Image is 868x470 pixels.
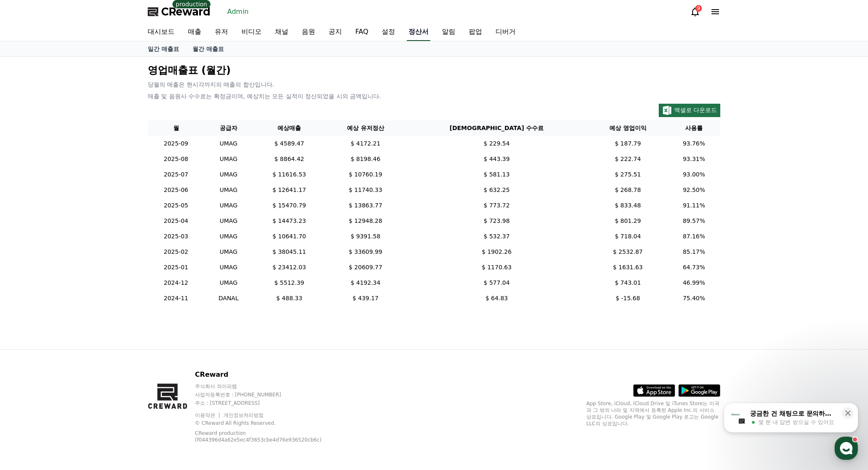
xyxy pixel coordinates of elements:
[148,120,204,136] th: 월
[405,244,588,260] td: $ 1902.26
[349,23,375,41] a: FAQ
[326,198,405,213] td: $ 13863.77
[326,291,405,306] td: $ 439.17
[108,265,161,286] a: 설정
[148,182,204,198] td: 2025-06
[268,23,295,41] a: 채널
[224,5,252,18] a: Admin
[326,275,405,291] td: $ 4192.34
[326,136,405,151] td: $ 4172.21
[326,151,405,167] td: $ 8198.46
[148,5,211,18] a: CReward
[181,23,208,41] a: 매출
[148,198,204,213] td: 2025-05
[148,291,204,306] td: 2024-11
[55,265,108,286] a: 대화
[148,260,204,275] td: 2025-01
[588,260,668,275] td: $ 1631.63
[668,229,720,244] td: 87.16%
[253,182,326,198] td: $ 12641.17
[161,5,211,18] span: CReward
[588,167,668,182] td: $ 275.51
[3,265,55,286] a: 홈
[148,92,720,100] p: 매출 및 음원사 수수료는 확정금이며, 예상치는 모든 실적이 정산되었을 시의 금액입니다.
[195,420,342,427] p: © CReward All Rights Reserved.
[253,229,326,244] td: $ 10641.70
[148,229,204,244] td: 2025-03
[195,430,329,443] p: CReward production (f044396d4a62e5ec4f3653cbe4d76e936520cb6c)
[668,136,720,151] td: 93.76%
[668,291,720,306] td: 75.40%
[326,167,405,182] td: $ 10760.19
[588,229,668,244] td: $ 718.04
[674,107,717,113] span: 엑셀로 다운로드
[405,260,588,275] td: $ 1170.63
[148,80,720,89] p: 당월의 매출은 현시각까지의 매출의 합산입니다.
[204,198,253,213] td: UMAG
[588,151,668,167] td: $ 222.74
[253,213,326,229] td: $ 14473.23
[141,23,181,41] a: 대시보드
[253,136,326,151] td: $ 4589.47
[148,167,204,182] td: 2025-07
[204,244,253,260] td: UMAG
[235,23,268,41] a: 비디오
[195,370,342,380] p: CReward
[405,213,588,229] td: $ 723.98
[195,391,342,398] p: 사업자등록번호 : [PHONE_NUMBER]
[186,41,231,56] a: 월간 매출표
[588,136,668,151] td: $ 187.79
[204,136,253,151] td: UMAG
[148,213,204,229] td: 2025-04
[253,151,326,167] td: $ 8864.42
[405,167,588,182] td: $ 581.13
[204,151,253,167] td: UMAG
[375,23,402,41] a: 설정
[586,400,720,427] p: App Store, iCloud, iCloud Drive 및 iTunes Store는 미국과 그 밖의 나라 및 지역에서 등록된 Apple Inc.의 서비스 상표입니다. Goo...
[77,278,87,285] span: 대화
[588,182,668,198] td: $ 268.78
[668,151,720,167] td: 93.31%
[588,244,668,260] td: $ 2532.87
[668,120,720,136] th: 사용률
[659,104,720,117] button: 엑셀로 다운로드
[326,260,405,275] td: $ 20609.77
[489,23,522,41] a: 디버거
[204,120,253,136] th: 공급자
[322,23,349,41] a: 공지
[668,198,720,213] td: 91.11%
[405,229,588,244] td: $ 532.37
[253,167,326,182] td: $ 11616.53
[223,412,264,418] a: 개인정보처리방침
[668,244,720,260] td: 85.17%
[407,23,430,41] a: 정산서
[204,229,253,244] td: UMAG
[690,7,700,17] a: 9
[26,278,31,284] span: 홈
[253,198,326,213] td: $ 15470.79
[668,213,720,229] td: 89.57%
[204,275,253,291] td: UMAG
[195,383,342,390] p: 주식회사 와이피랩
[148,244,204,260] td: 2025-02
[405,275,588,291] td: $ 577.04
[295,23,322,41] a: 음원
[148,64,720,77] p: 영업매출표 (월간)
[253,291,326,306] td: $ 488.33
[405,182,588,198] td: $ 632.25
[148,151,204,167] td: 2025-08
[204,291,253,306] td: DANAL
[253,244,326,260] td: $ 38045.11
[195,412,221,418] a: 이용약관
[326,229,405,244] td: $ 9391.58
[668,275,720,291] td: 46.99%
[253,275,326,291] td: $ 5512.39
[253,260,326,275] td: $ 23412.03
[405,120,588,136] th: [DEMOGRAPHIC_DATA] 수수료
[204,213,253,229] td: UMAG
[405,136,588,151] td: $ 229.54
[435,23,462,41] a: 알림
[405,198,588,213] td: $ 773.72
[588,120,668,136] th: 예상 영업이익
[326,182,405,198] td: $ 11740.33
